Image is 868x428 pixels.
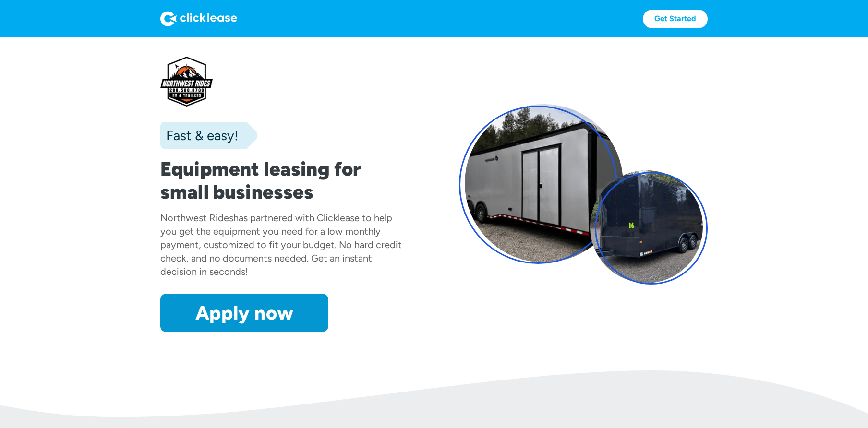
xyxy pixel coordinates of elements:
[160,212,233,224] div: Northwest Rides
[160,157,409,203] h1: Equipment leasing for small businesses
[160,11,237,26] img: Logo
[160,294,328,332] a: Apply now
[160,212,402,277] div: has partnered with Clicklease to help you get the equipment you need for a low monthly payment, c...
[160,126,238,145] div: Fast & easy!
[643,10,708,28] a: Get Started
